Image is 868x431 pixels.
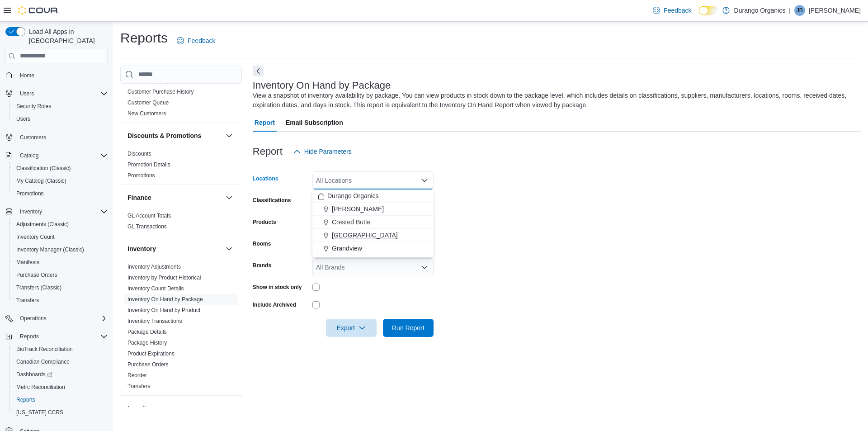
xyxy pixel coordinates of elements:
span: Load All Apps in [GEOGRAPHIC_DATA] [25,27,108,45]
button: Inventory [16,206,46,217]
button: Operations [16,313,50,324]
button: My Catalog (Classic) [9,175,111,187]
a: Inventory Transactions [127,318,182,324]
button: Grandview [312,242,434,255]
span: Catalog [16,150,108,161]
span: Dashboards [13,369,108,380]
button: [GEOGRAPHIC_DATA] [312,229,434,242]
a: Manifests [13,257,43,268]
img: Cova [18,6,59,15]
span: Transfers (Classic) [16,284,61,291]
button: Run Report [383,319,434,337]
span: Users [20,90,34,97]
a: Adjustments (Classic) [13,219,72,230]
a: Promotions [127,172,155,179]
span: Inventory On Hand by Product [127,307,200,314]
button: Operations [2,312,111,325]
span: Purchase Orders [16,271,57,279]
span: Customers [16,132,108,143]
span: New Customers [127,110,166,117]
div: Choose from the following options [312,189,434,255]
h3: Finance [127,193,151,202]
a: Package History [127,340,167,346]
span: Transfers (Classic) [13,282,108,293]
a: Transfers (Classic) [13,282,65,293]
span: Reports [13,394,108,405]
a: Promotion Details [127,161,170,168]
span: Classification (Classic) [13,163,108,174]
a: Reports [13,394,39,405]
span: Reports [20,333,39,340]
a: [US_STATE] CCRS [13,407,67,418]
a: Canadian Compliance [13,356,73,367]
label: Show in stock only [253,284,302,291]
button: Classification (Classic) [9,162,111,175]
span: Discounts [127,150,151,157]
input: Dark Mode [699,6,718,15]
button: Next [253,66,264,76]
span: Email Subscription [286,114,343,132]
button: Inventory [224,243,235,254]
button: Users [2,87,111,100]
button: BioTrack Reconciliation [9,343,111,355]
a: Discounts [127,151,151,157]
a: GL Transactions [127,223,167,230]
div: Customer [120,65,242,123]
button: Reports [16,331,42,342]
span: Classification (Classic) [16,165,71,172]
button: Discounts & Promotions [127,131,222,140]
span: Inventory Adjustments [127,263,181,270]
span: Security Roles [16,103,51,110]
label: Classifications [253,197,291,204]
a: Inventory by Product Historical [127,275,201,281]
span: Operations [16,313,108,324]
span: Inventory by Product Historical [127,274,201,281]
h1: Reports [120,29,168,47]
span: Durango Organics [327,191,379,200]
span: Home [16,70,108,81]
a: BioTrack Reconciliation [13,344,76,355]
span: Grandview [332,244,362,253]
span: Export [331,319,371,337]
span: Inventory Manager (Classic) [16,246,84,253]
h3: Discounts & Promotions [127,131,201,140]
span: Inventory [20,208,42,215]
span: Inventory Transactions [127,317,182,325]
span: Dark Mode [699,15,699,16]
button: Inventory Manager (Classic) [9,243,111,256]
span: Crested Butte [332,218,371,227]
span: My Catalog (Classic) [13,175,108,186]
label: Locations [253,175,278,182]
span: BioTrack Reconciliation [13,344,108,355]
span: Customer Queue [127,99,169,106]
div: Inventory [120,261,242,395]
div: View a snapshot of inventory availability by package. You can view products in stock down to the ... [253,91,856,110]
a: Classification (Classic) [13,163,75,174]
span: Run Report [392,323,425,332]
button: Transfers (Classic) [9,281,111,294]
button: Customers [2,131,111,144]
a: Customer Purchase History [127,89,194,95]
span: Purchase Orders [127,361,169,368]
span: BioTrack Reconciliation [16,346,73,353]
a: Dashboards [9,368,111,381]
span: Purchase Orders [13,270,108,280]
button: Loyalty [127,404,222,413]
span: Dashboards [16,371,52,378]
button: Home [2,69,111,82]
button: Catalog [16,150,42,161]
a: Feedback [649,1,695,19]
span: Inventory On Hand by Package [127,296,203,303]
span: Washington CCRS [13,407,108,418]
span: Transfers [16,297,39,304]
button: Open list of options [421,264,428,271]
a: Users [13,114,34,124]
button: Promotions [9,187,111,200]
label: Include Archived [253,301,296,308]
span: Package History [127,339,167,346]
button: Discounts & Promotions [224,130,235,141]
a: Customers [16,132,50,143]
span: Catalog [20,152,38,159]
span: Manifests [16,259,39,266]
